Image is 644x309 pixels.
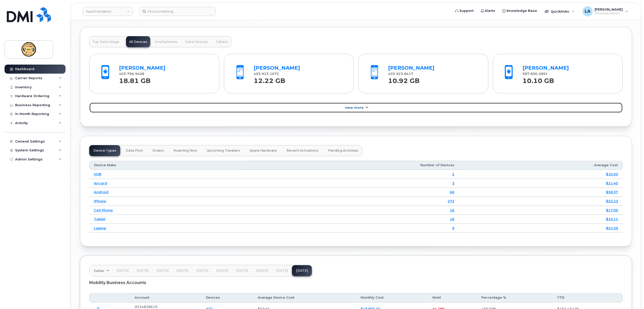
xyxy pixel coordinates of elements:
button: Top Data Usage [89,36,122,47]
th: Monthly Cost [356,293,428,302]
a: $21.40 [606,181,618,185]
button: Smartphones [152,36,181,47]
a: 9 [452,226,455,230]
div: Lorraine Agustin [579,6,632,16]
span: 923 [260,72,269,76]
a: Tsuut'ina Nation [82,7,133,16]
span: 587 [523,72,548,76]
div: Quicklinks [541,6,578,16]
span: Roaming Now [173,149,197,153]
th: Number of Devices [245,161,459,170]
strong: 10.92 GB [388,74,420,85]
a: Android [94,190,108,194]
span: 1672 [269,72,279,76]
span: Pending Activities [328,149,358,153]
th: Account [130,293,202,302]
a: 16 [450,217,455,221]
span: Support [459,8,474,13]
a: HUB [94,172,101,176]
span: [DATE] [117,269,129,273]
span: [DATE] [137,269,149,273]
th: YTD [553,293,623,302]
th: MoM [428,293,477,302]
span: View More [345,106,364,109]
div: Mobility Business Accounts [89,276,623,289]
span: [PERSON_NAME] [595,7,623,11]
span: 796 [126,72,134,76]
a: 60 [450,190,455,194]
span: Earlier [94,268,104,273]
span: 0534838619 [135,305,157,309]
a: $58.37 [606,190,618,194]
span: [DATE] [256,269,268,273]
a: iPhone [94,199,106,203]
span: Smartphones [155,40,178,44]
a: [PERSON_NAME] [119,65,166,71]
a: Cell Phone [94,208,113,212]
span: 403 [388,72,414,76]
a: [PERSON_NAME] [388,65,435,71]
strong: 12.22 GB [254,74,285,85]
span: 923 [395,72,403,76]
a: Support [452,6,477,16]
th: Device Make [89,161,245,170]
span: 2891 [538,72,548,76]
th: Percentage % [477,293,553,302]
a: $53.39 [606,226,618,230]
span: [DATE] [196,269,208,273]
th: Average Device Cost [253,293,356,302]
a: 2 [452,172,455,176]
input: Find something... [139,7,216,16]
span: [DATE] [157,269,168,273]
button: Tablets [212,36,231,47]
a: 272 [448,199,455,203]
a: $10.11 [606,217,618,221]
a: [PERSON_NAME] [254,65,300,71]
a: $10.50 [606,172,618,176]
a: Earlier [90,265,113,276]
a: Alerts [477,6,499,16]
span: 9408 [134,72,144,76]
span: 403 [119,72,144,76]
span: Alerts [485,8,495,13]
span: [DATE] [236,269,248,273]
span: 403 [254,72,279,76]
button: Data Devices [182,36,211,47]
span: Data Devices [185,40,208,44]
a: 3 [452,181,455,185]
a: [PERSON_NAME] [523,65,569,71]
th: Average Cost [459,161,623,170]
span: [DATE] [276,269,288,273]
span: Recent Activations [286,149,318,153]
span: [DATE] [216,269,228,273]
span: LA [585,8,591,14]
th: Devices [202,293,253,302]
span: Upcoming Travelers [207,149,240,153]
a: View More [89,102,623,113]
span: Knowledge Base [507,8,537,13]
span: Tablets [215,40,228,44]
span: Quicklinks [551,9,569,13]
a: Tablet [94,217,105,221]
span: Orders [152,149,164,153]
span: [DATE] [177,269,188,273]
span: 836 [530,72,538,76]
a: Aircard [94,181,107,185]
strong: 10.10 GB [523,74,554,85]
a: $17.00 [606,208,618,212]
a: Laptop [94,226,106,230]
a: Knowledge Base [499,6,541,16]
span: Data Pool [126,149,143,153]
a: 16 [450,208,455,212]
span: 8417 [403,72,414,76]
strong: 18.81 GB [119,74,151,85]
span: Top Data Usage [92,40,119,44]
span: Wireless Admin [595,11,623,15]
span: Spare Hardware [250,149,277,153]
a: $53.23 [606,199,618,203]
